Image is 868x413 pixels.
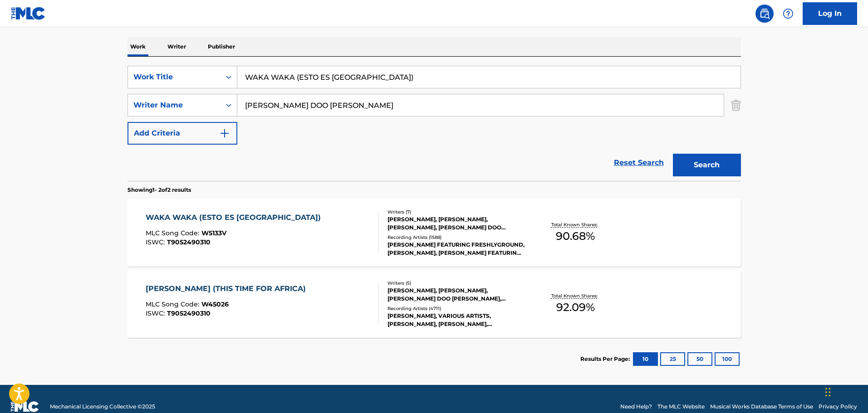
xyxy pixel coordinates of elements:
[387,280,525,287] div: Writers ( 5 )
[580,355,632,363] p: Results Per Page:
[609,153,668,173] a: Reset Search
[219,128,230,139] img: 9d2ae6d4665cec9f34b9.svg
[128,270,741,338] a: [PERSON_NAME] (THIS TIME FOR AFRICA)MLC Song Code:W45026ISWC:T9052490310Writers (5)[PERSON_NAME],...
[128,37,148,56] p: Work
[387,312,525,328] div: [PERSON_NAME], VARIOUS ARTISTS, [PERSON_NAME], [PERSON_NAME], [PERSON_NAME], [PERSON_NAME], PARTY...
[673,154,741,176] button: Search
[710,403,813,411] a: Musical Works Database Terms of Use
[387,241,525,257] div: [PERSON_NAME] FEATURING FRESHLYGROUND, [PERSON_NAME], [PERSON_NAME] FEATURING FRESHLYGROUND, VARI...
[11,7,46,20] img: MLC Logo
[551,221,600,228] p: Total Known Shares:
[167,309,211,317] span: T9052490310
[715,352,740,366] button: 100
[387,209,525,215] div: Writers ( 7 )
[146,238,167,246] span: ISWC :
[556,228,595,244] span: 90.68 %
[556,299,595,316] span: 92.09 %
[128,199,741,267] a: WAKA WAKA (ESTO ES [GEOGRAPHIC_DATA])MLC Song Code:W5133VISWC:T9052490310Writers (7)[PERSON_NAME]...
[620,403,652,411] a: Need Help?
[819,403,857,411] a: Privacy Policy
[731,94,741,117] img: Delete Criterion
[133,72,215,83] div: Work Title
[387,234,525,241] div: Recording Artists ( 1588 )
[146,229,201,237] span: MLC Song Code :
[633,352,658,366] button: 10
[783,8,794,19] img: help
[823,369,868,413] iframe: Chat Widget
[803,2,857,25] a: Log In
[165,37,189,56] p: Writer
[128,122,237,145] button: Add Criteria
[551,292,600,299] p: Total Known Shares:
[657,403,705,411] a: The MLC Website
[201,300,229,308] span: W45026
[755,5,774,23] a: Public Search
[128,66,741,181] form: Search Form
[146,300,201,308] span: MLC Song Code :
[201,229,226,237] span: W5133V
[660,352,685,366] button: 25
[50,403,155,411] span: Mechanical Licensing Collective © 2025
[387,287,525,303] div: [PERSON_NAME], [PERSON_NAME], [PERSON_NAME] DOO [PERSON_NAME], [PERSON_NAME] [PERSON_NAME] MEBARA...
[146,309,167,317] span: ISWC :
[205,37,238,56] p: Publisher
[687,352,712,366] button: 50
[146,283,310,294] div: [PERSON_NAME] (THIS TIME FOR AFRICA)
[11,401,39,412] img: logo
[167,238,211,246] span: T9052490310
[128,186,191,194] p: Showing 1 - 2 of 2 results
[133,100,215,111] div: Writer Name
[779,5,797,23] div: Help
[387,215,525,232] div: [PERSON_NAME], [PERSON_NAME], [PERSON_NAME], [PERSON_NAME] DOO [PERSON_NAME], [PERSON_NAME], [PER...
[759,8,770,19] img: search
[387,305,525,312] div: Recording Artists ( 4711 )
[146,212,325,223] div: WAKA WAKA (ESTO ES [GEOGRAPHIC_DATA])
[825,379,831,406] div: Drag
